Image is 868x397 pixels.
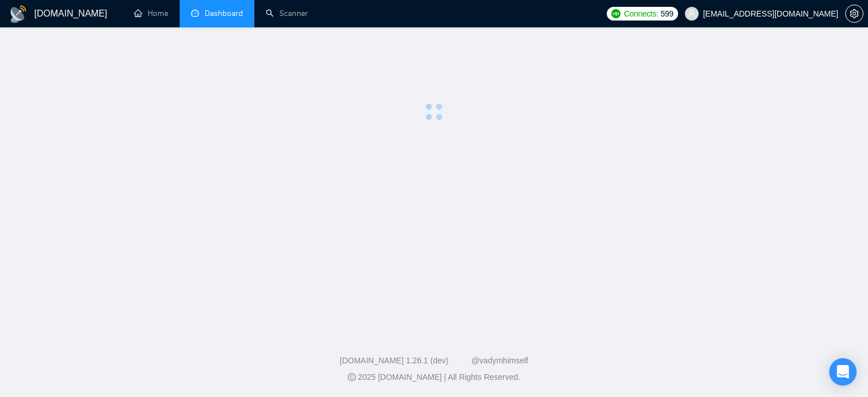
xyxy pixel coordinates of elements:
span: copyright [348,373,356,381]
div: 2025 [DOMAIN_NAME] | All Rights Reserved. [9,371,859,383]
a: homeHome [134,9,168,18]
a: @vadymhimself [471,356,528,365]
span: 599 [660,7,673,20]
span: dashboard [191,9,199,17]
span: Connects: [624,7,658,20]
a: [DOMAIN_NAME] 1.26.1 (dev) [340,356,449,365]
span: user [688,10,696,18]
img: logo [9,5,27,23]
button: setting [845,5,863,23]
img: upwork-logo.png [611,9,620,18]
div: Open Intercom Messenger [829,358,857,386]
span: setting [846,9,863,18]
a: setting [845,9,863,18]
span: Dashboard [205,9,243,18]
a: searchScanner [266,9,308,18]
